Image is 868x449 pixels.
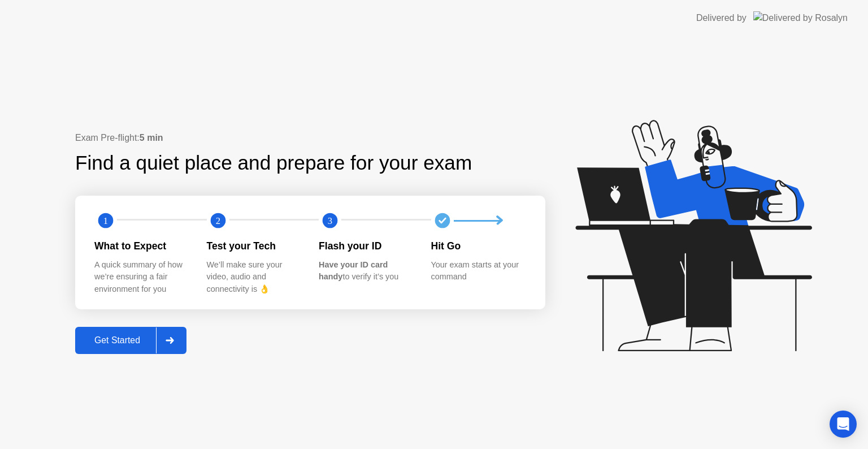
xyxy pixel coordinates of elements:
div: Open Intercom Messenger [830,411,857,438]
div: Exam Pre-flight: [75,131,545,145]
div: A quick summary of how we’re ensuring a fair environment for you [94,259,189,296]
text: 2 [215,215,220,226]
button: Get Started [75,327,186,354]
div: Your exam starts at your command [431,259,526,283]
b: Have your ID card handy [319,260,388,282]
b: 5 min [140,133,163,143]
div: Hit Go [431,239,526,253]
div: Get Started [79,335,156,346]
div: Delivered by [696,11,747,25]
text: 1 [103,215,108,226]
div: What to Expect [94,239,189,253]
div: to verify it’s you [319,259,413,283]
text: 3 [328,215,332,226]
div: Flash your ID [319,239,413,253]
div: We’ll make sure your video, audio and connectivity is 👌 [207,259,301,296]
div: Test your Tech [207,239,301,253]
div: Find a quiet place and prepare for your exam [75,148,474,178]
img: Delivered by Rosalyn [753,11,848,24]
